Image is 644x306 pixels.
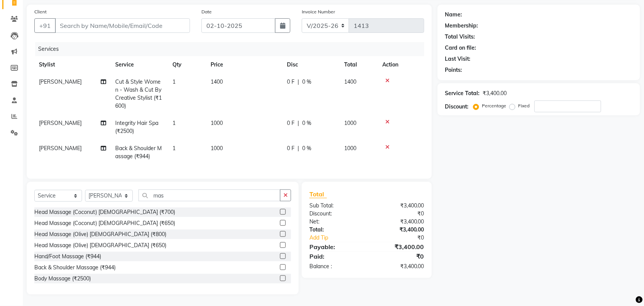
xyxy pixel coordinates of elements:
div: Paid: [304,252,367,261]
div: Points: [445,66,462,74]
span: 1000 [344,145,356,152]
th: Action [378,56,424,73]
label: Date [201,8,212,15]
div: Head Massage (Coconut) [DEMOGRAPHIC_DATA] (₹700) [34,208,175,216]
span: 1000 [211,120,223,126]
div: Name: [445,11,462,19]
span: 1000 [344,120,356,126]
span: Back & Shoulder Massage (₹944) [115,145,162,160]
div: Total: [304,226,367,234]
span: 0 % [302,144,311,152]
a: Add Tip [304,234,377,242]
div: Head Massage (Coconut) [DEMOGRAPHIC_DATA] (₹650) [34,219,175,227]
span: [PERSON_NAME] [39,120,82,126]
button: +91 [34,18,56,33]
th: Price [206,56,282,73]
div: Sub Total: [304,202,367,210]
input: Search by Name/Mobile/Email/Code [55,18,190,33]
div: ₹0 [367,210,430,218]
span: 1 [172,120,175,126]
div: Back & Shoulder Massage (₹944) [34,264,116,272]
div: Head Massage (Olive) [DEMOGRAPHIC_DATA] (₹800) [34,230,166,238]
div: Service Total: [445,89,480,97]
div: Services [35,42,430,56]
div: ₹3,400.00 [367,226,430,234]
span: [PERSON_NAME] [39,78,82,85]
div: Hand/Foot Massage (₹944) [34,253,101,261]
th: Stylist [34,56,111,73]
label: Fixed [518,102,530,109]
th: Total [340,56,378,73]
span: 1 [172,145,175,152]
div: ₹3,400.00 [367,218,430,226]
span: 0 F [287,144,295,152]
span: 0 % [302,119,311,127]
div: Total Visits: [445,33,475,41]
span: Cut & Style Women - Wash & Cut By Creative Stylist (₹1600) [115,78,162,109]
span: | [298,119,299,127]
div: Net: [304,218,367,226]
label: Invoice Number [302,8,335,15]
div: ₹3,400.00 [483,89,507,97]
div: Discount: [304,210,367,218]
div: Last Visit: [445,55,471,63]
span: 1 [172,78,175,85]
label: Client [34,8,47,15]
div: ₹3,400.00 [367,242,430,251]
th: Disc [282,56,340,73]
div: Discount: [445,103,469,111]
div: Body Massage (₹2500) [34,275,91,283]
div: Balance : [304,262,367,270]
th: Service [111,56,168,73]
span: | [298,144,299,152]
div: ₹0 [377,234,430,242]
span: [PERSON_NAME] [39,145,82,152]
input: Search or Scan [138,189,280,201]
span: | [298,78,299,86]
span: 0 % [302,78,311,86]
span: Total [309,190,327,198]
div: ₹3,400.00 [367,262,430,270]
div: Membership: [445,22,478,30]
span: 1400 [211,78,223,85]
div: ₹3,400.00 [367,202,430,210]
th: Qty [168,56,206,73]
span: Integrity Hair Spa (₹2500) [115,120,158,134]
div: Card on file: [445,44,477,52]
div: Payable: [304,242,367,251]
div: Head Massage (Olive) [DEMOGRAPHIC_DATA] (₹650) [34,241,166,249]
span: 1400 [344,78,356,85]
span: 0 F [287,78,295,86]
label: Percentage [482,102,507,109]
div: ₹0 [367,252,430,261]
span: 0 F [287,119,295,127]
span: 1000 [211,145,223,152]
